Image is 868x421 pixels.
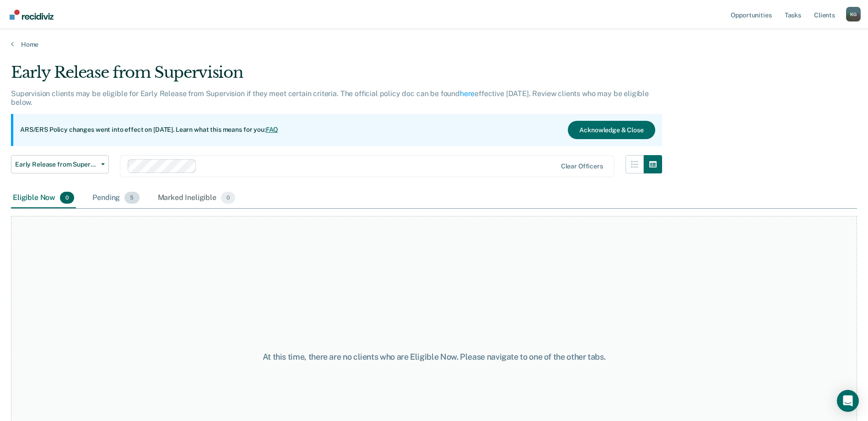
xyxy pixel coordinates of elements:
p: Supervision clients may be eligible for Early Release from Supervision if they meet certain crite... [11,89,649,107]
div: Marked Ineligible0 [156,188,237,208]
span: 0 [60,192,74,204]
img: Recidiviz [10,10,54,20]
span: Early Release from Supervision [15,161,97,168]
div: At this time, there are no clients who are Eligible Now. Please navigate to one of the other tabs. [223,352,646,362]
p: ARS/ERS Policy changes went into effect on [DATE]. Learn what this means for you: [20,125,278,135]
a: here [460,89,474,98]
div: Pending5 [91,188,141,208]
div: Clear officers [561,162,603,170]
div: Eligible Now0 [11,188,76,208]
span: 0 [221,192,235,204]
div: Open Intercom Messenger [837,390,859,412]
a: FAQ [266,126,279,133]
div: K G [846,7,861,22]
a: Home [11,40,857,49]
button: Acknowledge & Close [568,121,655,139]
button: Early Release from Supervision [11,155,109,173]
span: 5 [124,192,139,204]
button: Profile dropdown button [846,7,861,22]
div: Early Release from Supervision [11,63,662,89]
